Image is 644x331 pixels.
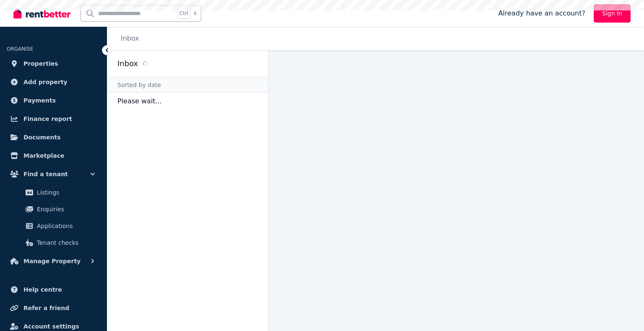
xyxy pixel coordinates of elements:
span: Add property [23,77,68,87]
a: Tenant checks [10,234,97,251]
button: Manage Property [7,253,100,269]
a: Applications [10,218,97,234]
span: Documents [23,132,61,142]
span: Listings [37,187,93,198]
span: Already have an account? [498,8,585,18]
span: Refer a friend [23,303,69,313]
span: Ctrl [177,8,190,19]
a: Add property [7,74,100,90]
a: Documents [7,129,100,146]
span: ORGANISE [7,46,33,52]
a: Inbox [121,34,139,42]
a: Sign In [594,4,631,23]
span: Marketplace [23,151,64,161]
a: Marketplace [7,147,100,164]
a: Finance report [7,110,100,127]
span: Payments [23,95,56,105]
a: Listings [10,184,97,201]
span: Tenant checks [37,238,93,248]
a: Enquiries [10,201,97,218]
span: Finance report [23,114,72,124]
a: Properties [7,55,100,72]
img: RentBetter [13,7,70,20]
span: Enquiries [37,204,93,214]
span: Find a tenant [23,169,68,179]
span: Manage Property [23,256,80,266]
a: Refer a friend [7,300,100,316]
button: Find a tenant [7,166,100,182]
a: Help centre [7,281,100,298]
nav: Breadcrumb [107,27,149,50]
div: Sorted by date [107,77,268,93]
h2: Inbox [117,58,138,69]
span: Properties [23,59,58,69]
p: Please wait... [107,93,268,110]
span: Help centre [23,285,62,295]
span: k [194,10,197,17]
span: Applications [37,221,93,231]
a: Payments [7,92,100,109]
